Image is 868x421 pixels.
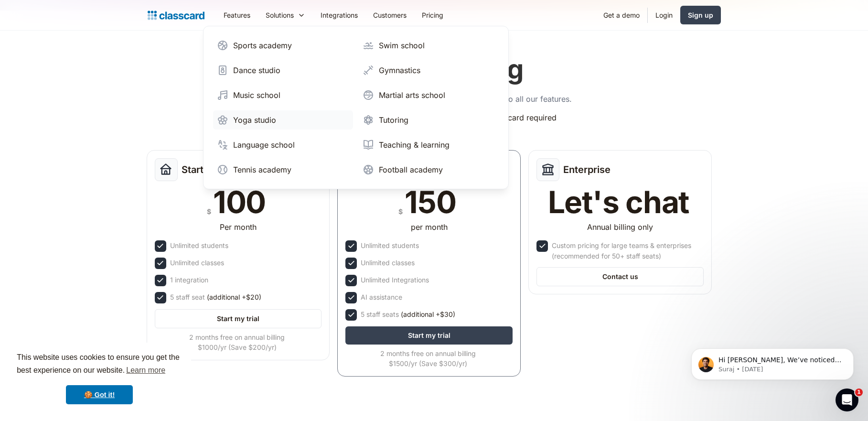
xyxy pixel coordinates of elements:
div: Fin says… [8,130,183,194]
b: Anuj [60,242,75,248]
div: show me your prices [107,108,176,117]
span: Hi [PERSON_NAME], We’ve noticed a slowdown in performance for users on older versions of Chrome. ... [42,28,165,150]
div: Solutions [258,4,313,26]
div: Annual billing only [587,221,653,233]
div: Unlimited students [361,240,419,251]
div: per month [411,221,448,233]
div: Yoga studio [233,114,276,126]
div: Did that answer your question? [15,200,120,210]
div: Dance studio [233,65,280,76]
div: I don't see specific pricing amounts in our help center. Our pricing is based on staff members an... [8,130,183,194]
a: Integrations [313,4,365,26]
span: This website uses cookies to ensure you get the best experience on our website. [17,352,182,378]
a: Martial arts school [359,86,499,105]
div: How can I help you [8,282,87,303]
a: Sports academy [213,36,353,55]
button: Home [150,4,168,22]
div: For specific pricing details, . We also offer a 7-day free trial of any paid plan! [15,39,176,67]
div: For detailed pricing plans, please . We also offer a 7-day free trial! [15,169,176,188]
span: (additional +$20) [207,292,261,302]
a: Start my trial [345,326,513,345]
div: No credit card required [472,112,557,123]
a: Get a demo [596,4,647,26]
div: Close [168,4,185,21]
a: Yoga studio [213,110,353,130]
div: Football academy [379,164,443,175]
span: 1 [855,389,863,396]
div: 100 [213,187,266,217]
a: Dance studio [213,61,353,80]
div: cookieconsent [8,343,191,413]
div: Anuj says… [8,282,183,324]
a: Logo [148,9,204,22]
div: Martial arts school [379,89,445,101]
a: Source reference 132763272: [51,59,59,66]
div: Swim school [379,40,425,51]
button: Send a message… [164,309,179,324]
button: go back [6,4,24,22]
a: contact our sales team [15,39,162,56]
div: Wood says… [8,102,183,130]
a: Contact us [536,267,704,286]
div: Anuj says… [8,239,183,261]
button: Start recording [61,313,68,321]
img: Profile image for Anuj [27,5,43,21]
a: Login [648,4,680,26]
div: Language school [233,139,295,151]
h2: Enterprise [563,164,611,175]
div: $ [398,205,403,217]
nav: Solutions [203,26,509,189]
iframe: Intercom live chat [836,389,858,411]
a: Music school [213,86,353,105]
div: Custom pricing for large teams & enterprises (recommended for 50+ staff seats) [552,240,702,261]
div: Anuj says… [8,261,183,283]
div: Did that answer your question? [15,79,120,89]
div: joined the conversation [60,241,143,249]
p: Active [46,12,65,22]
div: Let's chat [548,187,689,217]
a: Start my trial [155,309,322,328]
span: (additional +$30) [401,309,455,320]
div: Tutoring [379,114,408,126]
div: 5 staff seats [361,309,455,320]
button: Upload attachment [15,313,22,321]
div: Fin says… [8,194,183,223]
button: Emoji picker [30,313,38,321]
a: Source reference 132762905: [65,156,73,164]
div: show me your prices [99,102,183,123]
textarea: Message… [8,293,183,309]
div: I don't see specific pricing amounts in our help center. Our pricing is based on staff members an... [15,136,176,164]
iframe: Intercom notifications message [677,328,868,395]
div: Sports academy [233,40,292,51]
img: Profile image for Anuj [48,240,57,250]
div: Fin says… [8,74,183,102]
a: Features [216,4,258,26]
button: Gif picker [45,313,53,321]
div: Hi there [8,261,50,282]
div: Did that answer your question? [8,74,128,95]
div: Per month [220,221,257,233]
p: Message from Suraj, sent 5w ago [42,37,165,45]
div: 5 staff seat [170,292,261,302]
div: Unlimited Integrations [361,275,429,285]
div: Tennis academy [233,164,291,175]
div: 2 months free on annual billing $1500/yr (Save $300/yr) [345,348,511,368]
div: Music school [233,89,280,101]
a: dismiss cookie message [66,385,133,404]
div: 150 [405,187,456,217]
a: Tennis academy [213,160,353,179]
a: Tutoring [359,110,499,130]
div: Gymnastics [379,65,420,76]
div: 2 months free on annual billing $1000/yr (Save $200/yr) [155,332,320,352]
div: Hi there [15,267,42,276]
div: Sign up [688,10,713,20]
div: AI assistance [361,292,402,302]
h2: Starter [182,164,213,175]
a: Teaching & learning [359,135,499,154]
a: Language school [213,135,353,154]
div: Teaching & learning [379,139,450,151]
div: Unlimited students [170,240,228,251]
